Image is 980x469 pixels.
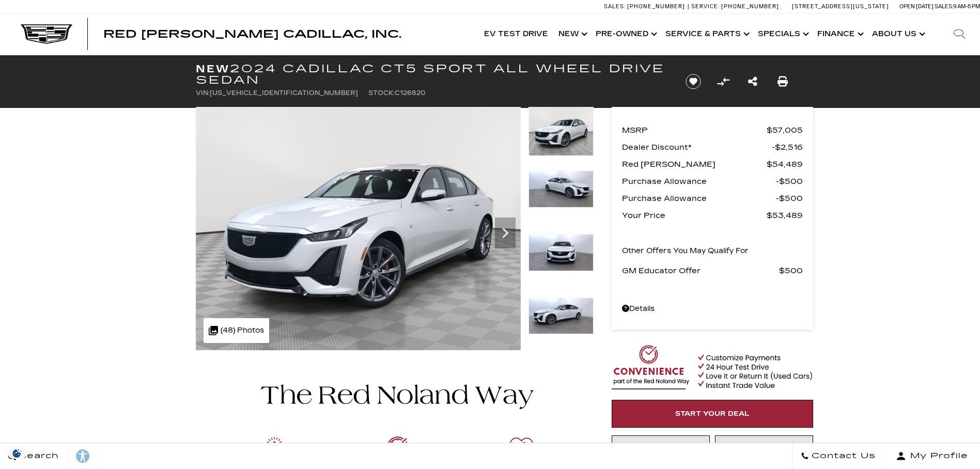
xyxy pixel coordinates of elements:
[528,170,594,208] img: New 2024 Crystal White Tricoat Cadillac Sport image 2
[604,4,688,9] a: Sales: [PHONE_NUMBER]
[688,4,782,9] a: Service: [PHONE_NUMBER]
[210,89,358,97] span: [US_VEHICLE_IDENTIFICATION_NUMBER]
[604,3,626,10] span: Sales:
[21,24,72,44] img: Cadillac Dark Logo with Cadillac White Text
[590,13,660,55] a: Pre-Owned
[660,13,753,55] a: Service & Parts
[196,63,668,86] h1: 2024 Cadillac CT5 Sport All Wheel Drive Sedan
[715,435,813,463] a: Schedule Test Drive
[812,13,867,55] a: Finance
[622,140,803,154] a: Dealer Discount* $2,516
[103,28,401,40] span: Red [PERSON_NAME] Cadillac, Inc.
[196,89,210,97] span: VIN:
[622,174,803,189] a: Purchase Allowance $500
[748,74,757,89] a: Share this New 2024 Cadillac CT5 Sport All Wheel Drive Sedan
[777,74,788,89] a: Print this New 2024 Cadillac CT5 Sport All Wheel Drive Sedan
[5,448,29,459] img: Opt-Out Icon
[395,89,426,97] span: C126820
[675,410,750,418] span: Start Your Deal
[753,13,812,55] a: Specials
[622,263,803,278] a: GM Educator Offer $500
[479,13,553,55] a: EV Test Drive
[103,29,401,39] a: Red [PERSON_NAME] Cadillac, Inc.
[622,157,803,171] a: Red [PERSON_NAME] $54,489
[612,400,813,428] a: Start Your Deal
[528,298,594,335] img: New 2024 Crystal White Tricoat Cadillac Sport image 4
[906,449,968,463] span: My Profile
[612,435,710,463] a: Instant Trade Value
[622,123,767,137] span: MSRP
[528,107,594,156] img: New 2024 Crystal White Tricoat Cadillac Sport image 1
[622,244,749,258] p: Other Offers You May Qualify For
[867,13,928,55] a: About Us
[622,157,767,171] span: Red [PERSON_NAME]
[495,217,516,248] div: Next
[715,74,731,89] button: Compare vehicle
[809,449,876,463] span: Contact Us
[16,449,59,463] span: Search
[622,302,803,316] a: Details
[196,107,521,350] img: New 2024 Crystal White Tricoat Cadillac Sport image 1
[204,318,269,343] div: (48) Photos
[553,13,590,55] a: New
[792,443,884,469] a: Contact Us
[884,443,980,469] button: Open user profile menu
[776,174,803,189] span: $500
[622,174,776,189] span: Purchase Allowance
[899,3,934,10] span: Open [DATE]
[682,73,705,90] button: Save vehicle
[622,208,767,223] span: Your Price
[622,208,803,223] a: Your Price $53,489
[528,234,594,271] img: New 2024 Crystal White Tricoat Cadillac Sport image 3
[935,3,953,10] span: Sales:
[767,123,803,137] span: $57,005
[691,3,720,10] span: Service:
[627,3,685,10] span: [PHONE_NUMBER]
[776,191,803,206] span: $500
[622,191,803,206] a: Purchase Allowance $500
[953,3,980,10] span: 9 AM-6 PM
[196,62,230,75] strong: New
[622,191,776,206] span: Purchase Allowance
[779,263,803,278] span: $500
[622,123,803,137] a: MSRP $57,005
[622,263,779,278] span: GM Educator Offer
[767,208,803,223] span: $53,489
[721,3,779,10] span: [PHONE_NUMBER]
[767,157,803,171] span: $54,489
[368,89,395,97] span: Stock:
[5,448,29,459] section: Click to Open Cookie Consent Modal
[792,3,889,10] a: [STREET_ADDRESS][US_STATE]
[622,140,772,154] span: Dealer Discount*
[772,140,803,154] span: $2,516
